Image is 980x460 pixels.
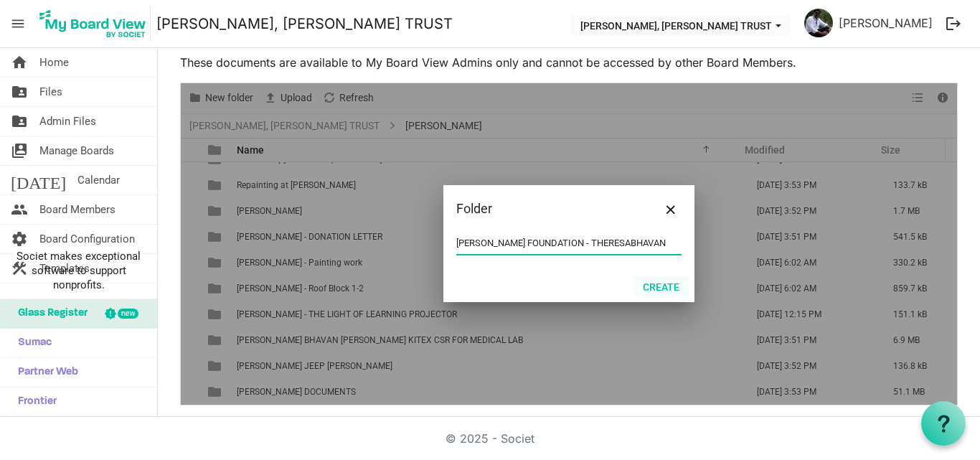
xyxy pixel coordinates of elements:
a: My Board View Logo [35,6,156,42]
span: Manage Boards [39,136,114,165]
span: Frontier [11,388,57,416]
img: hSUB5Hwbk44obJUHC4p8SpJiBkby1CPMa6WHdO4unjbwNk2QqmooFCj6Eu6u6-Q6MUaBHHRodFmU3PnQOABFnA_thumb.png [804,9,833,37]
span: switch_account [11,136,28,165]
div: Folder [456,198,636,220]
button: logout [938,9,969,39]
span: home [11,48,28,77]
span: Societ makes exceptional software to support nonprofits. [6,249,151,292]
span: settings [11,225,28,253]
span: menu [4,10,32,37]
span: Glass Register [11,299,88,328]
button: Create [633,276,689,296]
span: Files [39,78,62,106]
span: Admin Files [39,107,96,136]
img: My Board View Logo [35,6,151,42]
p: These documents are available to My Board View Admins only and cannot be accessed by other Board ... [180,54,958,71]
a: [PERSON_NAME], [PERSON_NAME] TRUST [156,9,453,38]
button: Close [660,198,682,220]
span: Home [39,48,69,77]
span: Calendar [77,166,120,194]
div: new [118,309,138,319]
input: Enter your folder name [456,233,682,254]
a: © 2025 - Societ [446,431,534,446]
button: THERESA BHAVAN, IMMANUEL CHARITABLE TRUST dropdownbutton [571,15,791,35]
a: [PERSON_NAME] [833,9,938,37]
span: folder_shared [11,78,28,106]
span: Board Configuration [39,225,135,253]
span: Partner Web [11,358,78,387]
span: [DATE] [11,166,66,194]
span: Board Members [39,195,116,224]
span: Sumac [11,329,52,357]
span: people [11,195,28,224]
span: folder_shared [11,107,28,136]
